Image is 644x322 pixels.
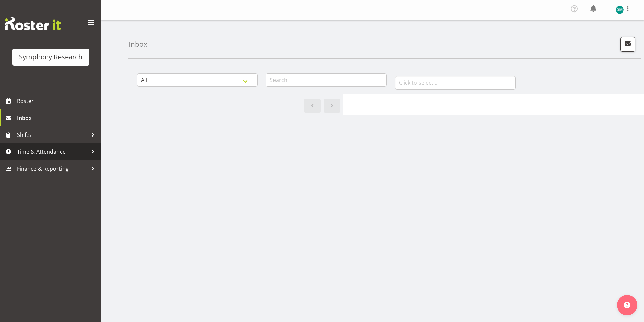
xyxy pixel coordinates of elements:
input: Click to select... [395,76,516,90]
span: Time & Attendance [17,147,88,157]
a: Next page [324,99,340,113]
h4: Inbox [128,40,147,48]
span: Roster [17,96,98,106]
a: Previous page [304,99,321,113]
span: Finance & Reporting [17,164,88,174]
div: Symphony Research [19,52,82,62]
img: help-xxl-2.png [624,302,630,308]
span: Inbox [17,113,98,123]
span: Shifts [17,130,88,140]
img: denis-morsin11871.jpg [616,6,624,14]
input: Search [266,73,386,87]
img: Rosterit website logo [5,17,61,30]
